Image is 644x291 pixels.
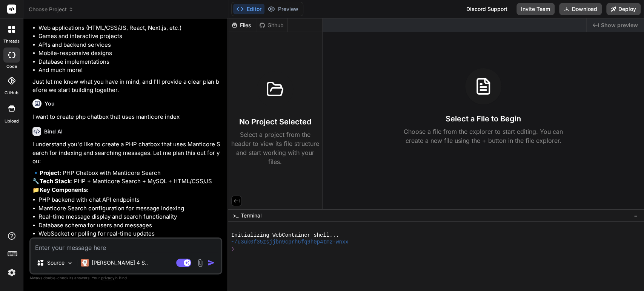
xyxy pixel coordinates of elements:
button: Editor [233,4,264,14]
span: ❯ [231,246,235,253]
li: APIs and backend services [38,41,221,49]
label: GitHub [5,90,18,96]
li: Games and interactive projects [38,32,221,41]
li: Mobile-responsive designs [38,49,221,58]
strong: Project [40,169,60,176]
div: Github [256,21,287,29]
button: − [632,210,639,222]
h3: Select a File to Begin [446,113,521,124]
span: ~/u3uk0f35zsjjbn9cprh6fq9h0p4tm2-wnxx [231,239,349,246]
label: code [6,63,17,70]
li: Manticore Search configuration for message indexing [38,204,221,213]
li: Real-time message display and search functionality [38,213,221,221]
p: I want to create php chatbox that uses manticore index [32,113,221,121]
strong: Key Components [40,186,87,193]
span: Choose Project [29,6,74,13]
img: settings [5,266,18,279]
span: >_ [233,212,238,219]
li: WebSocket or polling for real-time updates [38,230,221,238]
span: Terminal [241,212,261,219]
img: Pick Models [67,260,73,266]
div: Discord Support [462,3,512,15]
li: Database implementations [38,58,221,66]
label: threads [3,38,20,44]
strong: Tech Stack [40,178,71,185]
label: Upload [5,118,19,124]
h6: You [45,100,55,107]
li: And much more! [38,66,221,75]
p: I understand you'd like to create a PHP chatbox that uses Manticore Search for indexing and searc... [32,140,221,166]
span: privacy [101,276,115,280]
p: Always double-check its answers. Your in Bind [29,274,222,282]
span: Show preview [601,21,638,29]
h6: Bind AI [44,128,63,135]
button: Download [559,3,602,15]
button: Invite Team [516,3,555,15]
span: − [634,212,638,219]
li: Database schema for users and messages [38,221,221,230]
span: Initializing WebContainer shell... [231,232,339,239]
p: Choose a file from the explorer to start editing. You can create a new file using the + button in... [399,127,568,145]
button: Deploy [606,3,641,15]
p: Source [47,259,65,266]
div: Files [228,21,256,29]
h3: No Project Selected [239,116,311,127]
button: Preview [264,4,301,14]
p: Just let me know what you have in mind, and I'll provide a clear plan before we start building to... [32,78,221,95]
li: PHP backend with chat API endpoints [38,196,221,204]
img: Claude 4 Sonnet [81,259,89,266]
img: icon [207,259,215,266]
p: Select a project from the header to view its file structure and start working with your files. [231,130,319,166]
p: 🔹 : PHP Chatbox with Manticore Search 🔧 : PHP + Manticore Search + MySQL + HTML/CSS/JS 📁 : [32,169,221,195]
p: [PERSON_NAME] 4 S.. [92,259,148,266]
li: Web applications (HTML/CSS/JS, React, Next.js, etc.) [38,24,221,32]
img: attachment [196,259,204,267]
